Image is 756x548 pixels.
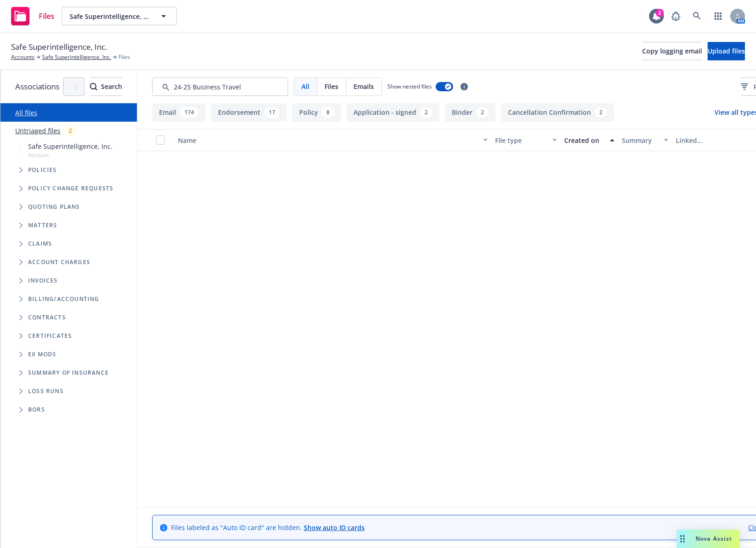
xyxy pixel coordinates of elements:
[667,7,685,25] a: Report a Bug
[28,259,90,265] span: Account charges
[11,41,107,53] span: Safe Superintelligence, Inc.
[672,129,741,151] button: Linked associations
[708,42,745,60] button: Upload files
[476,107,489,118] div: 2
[90,77,122,96] button: SearchSearch
[709,7,727,25] a: Switch app
[28,296,100,302] span: Billing/Accounting
[28,167,57,173] span: Policies
[28,186,113,191] span: Policy change requests
[322,107,334,118] div: 8
[595,107,607,118] div: 2
[28,389,64,394] span: Loss Runs
[28,407,45,412] span: BORs
[618,129,672,151] button: Summary
[708,47,745,55] span: Upload files
[64,125,77,136] div: 2
[90,83,97,90] svg: Search
[656,9,664,17] div: 2
[445,103,496,122] button: Binder
[180,107,199,118] div: 174
[304,523,365,532] a: Show auto ID cards
[90,78,122,95] div: Search
[677,530,739,548] button: Nova Assist
[676,136,738,145] div: Linked associations
[301,82,309,91] span: All
[642,42,702,60] button: Copy logging email
[171,523,365,532] span: Files labeled as "Auto ID card" are hidden.
[28,333,72,339] span: Certificates
[28,370,109,376] span: Summary of insurance
[28,352,56,357] span: Ex Mods
[564,136,604,145] div: Created on
[0,140,137,290] div: Tree Example
[174,129,491,151] button: Name
[347,103,439,122] button: Application - signed
[387,82,432,90] span: Show nested files
[495,136,547,145] div: File type
[28,315,66,320] span: Contracts
[561,129,618,151] button: Created on
[152,77,288,96] input: Search by keyword...
[420,107,432,118] div: 2
[696,535,732,542] span: Nova Assist
[152,103,206,122] button: Email
[118,53,130,61] span: Files
[11,53,35,61] a: Accounts
[642,47,702,55] span: Copy logging email
[491,129,561,151] button: File type
[677,530,688,548] div: Drag to move
[622,136,658,145] div: Summary
[156,136,165,145] input: Select all
[39,12,54,20] span: Files
[501,103,614,122] button: Cancellation Confirmation
[28,223,57,228] span: Matters
[28,241,52,247] span: Claims
[15,108,37,117] a: All files
[178,136,478,145] div: Name
[7,3,58,29] a: Files
[62,7,177,25] button: Safe Superintelligence, Inc.
[28,204,80,210] span: Quoting plans
[15,81,59,93] span: Associations
[15,126,60,136] a: Untriaged files
[354,82,374,91] span: Emails
[688,7,706,25] a: Search
[28,141,112,151] span: Safe Superintelligence, Inc.
[70,12,149,21] span: Safe Superintelligence, Inc.
[264,107,280,118] div: 17
[28,151,112,159] span: Account
[28,278,58,283] span: Invoices
[325,82,338,91] span: Files
[42,53,111,61] a: Safe Superintelligence, Inc.
[292,103,341,122] button: Policy
[211,103,287,122] button: Endorsement
[0,290,137,419] div: Folder Tree Example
